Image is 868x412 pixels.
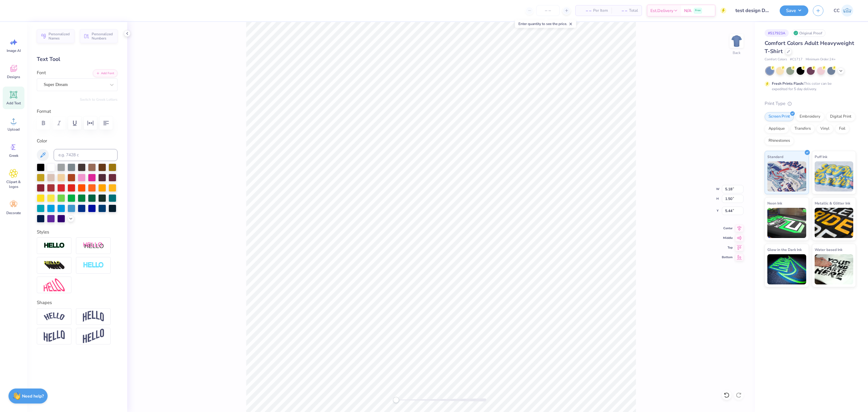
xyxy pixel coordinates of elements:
span: N/A [684,8,691,14]
span: Est. Delivery [650,8,673,14]
div: Screen Print [765,112,794,121]
span: Center [722,226,733,231]
strong: Need help? [22,393,44,399]
div: Text Tool [37,55,118,63]
label: Font [37,69,46,76]
span: Add Text [6,101,21,106]
span: Personalized Numbers [92,32,114,40]
input: e.g. 7428 c [54,149,118,161]
div: Vinyl [816,124,833,133]
button: Personalized Names [37,29,74,43]
img: Standard [767,161,806,192]
span: Decorate [6,211,21,215]
img: Puff Ink [815,161,854,192]
span: Per Item [593,8,608,14]
img: Cyril Cabanete [841,5,853,17]
img: Neon Ink [767,208,806,238]
input: Untitled Design [731,5,775,17]
label: Format [37,108,118,115]
button: Add Font [93,69,118,77]
a: CC [831,5,856,17]
label: Color [37,138,118,144]
span: Designs [7,74,20,79]
img: Arch [83,311,104,322]
span: Total [629,8,638,14]
img: Rise [83,329,104,344]
img: Stroke [44,242,65,249]
button: Switch to Greek Letters [80,97,118,102]
div: Enter quantity to see the price. [515,20,576,28]
span: Neon Ink [767,200,782,206]
span: # C1717 [790,57,803,62]
span: – – [615,8,627,14]
div: Transfers [791,124,815,133]
span: Minimum Order: 24 + [806,57,836,62]
div: # 517923A [765,29,789,37]
span: CC [834,7,840,14]
div: Accessibility label [393,397,399,403]
div: Digital Print [826,112,855,121]
div: Original Proof [792,29,826,37]
span: Greek [9,153,18,158]
span: Upload [8,127,20,132]
span: Puff Ink [815,154,827,160]
span: Comfort Colors [765,57,787,62]
span: Water based Ink [815,246,842,253]
span: Clipart & logos [4,179,24,189]
img: Flag [44,330,65,342]
button: Personalized Numbers [80,29,118,43]
span: Top [722,245,733,250]
span: Personalized Names [49,32,71,40]
img: Glow in the Dark Ink [767,254,806,284]
img: Negative Space [83,262,104,269]
span: Comfort Colors Adult Heavyweight T-Shirt [765,40,854,55]
div: Rhinestones [765,136,794,145]
span: Middle [722,236,733,240]
img: Free Distort [44,278,65,291]
span: Image AI [7,48,21,53]
span: Free [695,8,701,13]
span: – – [579,8,591,14]
div: Back [733,50,741,55]
span: Metallic & Glitter Ink [815,200,850,206]
img: Water based Ink [815,254,854,284]
img: 3D Illusion [44,261,65,270]
img: Back [731,35,743,47]
label: Shapes [37,299,52,306]
span: Glow in the Dark Ink [767,246,802,253]
strong: Fresh Prints Flash: [772,81,804,86]
button: Save [780,5,808,16]
div: Print Type [765,100,856,107]
img: Shadow [83,242,104,249]
span: Bottom [722,255,733,260]
span: Standard [767,154,783,160]
div: This color can be expedited for 5 day delivery. [772,81,846,92]
div: Foil [835,124,849,133]
input: – – [536,5,560,16]
img: Arc [44,312,65,321]
div: Embroidery [796,112,824,121]
img: Metallic & Glitter Ink [815,208,854,238]
div: Applique [765,124,789,133]
label: Styles [37,229,49,236]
